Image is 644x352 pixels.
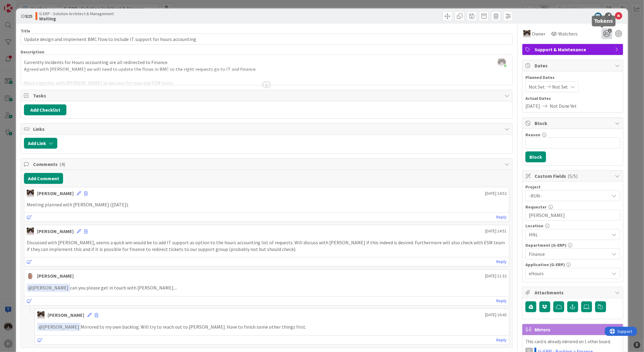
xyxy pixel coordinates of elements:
span: Support & Maintenance [535,46,612,53]
span: [PERSON_NAME] [39,324,79,330]
div: [PERSON_NAME] [37,190,74,197]
a: Reply [496,213,507,221]
label: Title [21,28,30,34]
div: [PERSON_NAME] [37,272,74,279]
p: Meeting planned with [PERSON_NAME] ([DATE]). [27,201,507,208]
button: Block [525,151,546,162]
span: HNL [529,231,609,238]
button: Add Comment [24,173,63,184]
span: Tasks [33,92,501,99]
button: Add Link [24,138,57,149]
span: Custom Fields [535,172,612,180]
span: [DATE] 16:43 [485,312,507,318]
p: This card is already mirrored on 1 other board. [525,338,620,345]
span: -RUN- [529,191,606,200]
span: eHours [529,270,609,277]
div: Application (G-ERP) [525,262,620,267]
span: ( 4 ) [59,161,65,167]
a: Reply [496,336,507,344]
b: Waiting [39,16,114,21]
a: Reply [496,297,507,305]
img: Kv [523,30,531,37]
div: Project [525,185,620,189]
div: [PERSON_NAME] [48,311,84,319]
div: [PERSON_NAME] [37,228,74,235]
span: Not Done Yet [550,102,577,110]
p: Currently incidents for Hours accounting are all redirected to Finance. [24,59,509,66]
b: 825 [25,13,32,19]
span: Mirrors [535,326,612,333]
img: Kv [27,228,34,235]
p: Mirrored to my own backlog. Will try to reach out to [PERSON_NAME]. Have to finish some other thi... [37,323,507,331]
span: Watchers [558,30,578,37]
span: @ [39,324,43,330]
h5: Tokens [594,18,613,24]
span: Links [33,125,501,133]
span: Planned Dates [525,74,620,81]
span: 1 [608,29,612,33]
span: Support [13,1,28,8]
span: Not Set [529,83,545,90]
span: [DATE] 14:51 [485,228,507,234]
span: Finance [529,250,609,258]
span: [DATE] 11:32 [485,273,507,279]
span: ( 5/5 ) [568,173,578,179]
span: Attachments [535,289,612,296]
span: [DATE] [525,102,540,110]
span: Dates [535,62,612,69]
label: Requester [525,204,547,210]
span: Block [535,120,612,127]
span: [DATE] 14:52 [485,190,507,197]
label: Reason [525,132,540,137]
button: Add Checklist [24,104,66,115]
p: can you please get in touch with [PERSON_NAME].... [27,284,507,292]
p: Discussed with [PERSON_NAME], seems a quick win would be to add IT support as option to the hours... [27,239,507,253]
div: Location [525,224,620,228]
a: Reply [496,258,507,266]
span: Description [21,49,44,55]
p: Agreed with [PERSON_NAME] we will need to update the flows in BMC so the right requests go to IT ... [24,66,509,73]
img: Kv [37,311,45,319]
img: lD [27,272,34,279]
span: G-ERP - Solution Architect & Management [39,11,114,16]
span: [PERSON_NAME] [28,285,69,291]
span: Comments [33,161,501,168]
input: type card name here... [21,34,513,45]
span: Not Set [552,83,568,90]
span: @ [28,285,32,291]
span: Owner [532,30,545,37]
img: cF1764xS6KQF0UDQ8Ib5fgQIGsMebhp9.jfif [498,58,506,66]
div: Department (G-ERP) [525,243,620,247]
img: Kv [27,190,34,197]
span: Actual Dates [525,95,620,102]
span: ID [21,12,32,20]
